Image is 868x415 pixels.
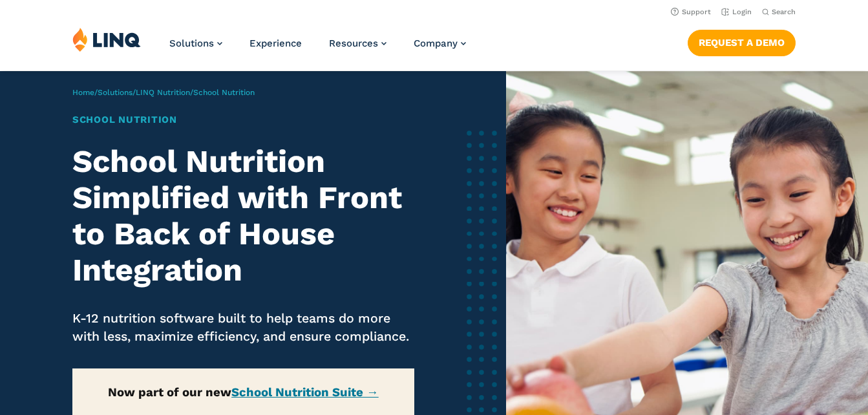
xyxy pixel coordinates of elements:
button: Open Search Bar [762,7,796,17]
a: Login [721,8,752,16]
a: Home [72,88,94,97]
p: K-12 nutrition software built to help teams do more with less, maximize efficiency, and ensure co... [72,310,414,346]
a: School Nutrition Suite → [231,385,379,399]
span: School Nutrition [193,88,255,97]
span: Solutions [169,37,214,49]
h1: School Nutrition [72,112,414,127]
a: Request a Demo [688,30,796,56]
a: Resources [329,37,386,49]
span: / / / [72,88,255,97]
a: Solutions [98,88,132,97]
span: Company [414,37,458,49]
img: LINQ | K‑12 Software [72,27,141,52]
nav: Button Navigation [688,27,796,56]
nav: Primary Navigation [169,27,466,70]
a: Experience [249,37,302,49]
a: LINQ Nutrition [136,88,190,97]
span: Search [772,8,796,16]
strong: Now part of our new [108,385,379,399]
span: Resources [329,37,378,49]
a: Solutions [169,37,222,49]
a: Support [671,8,711,16]
a: Company [414,37,466,49]
h2: School Nutrition Simplified with Front to Back of House Integration [72,144,414,288]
